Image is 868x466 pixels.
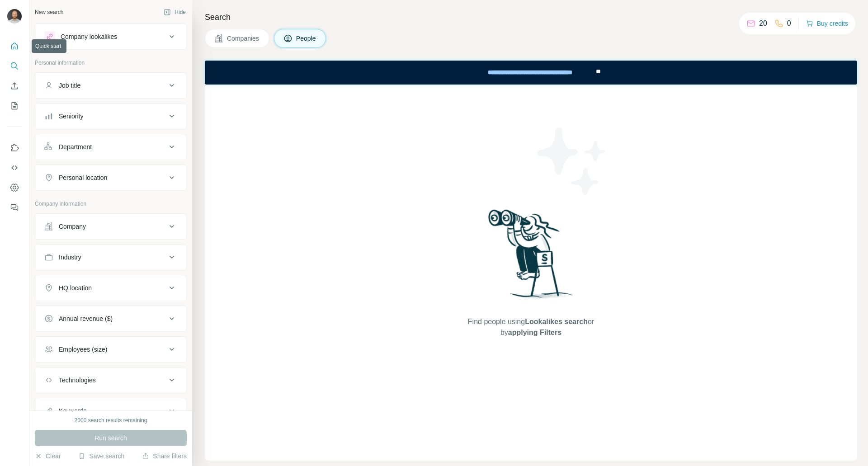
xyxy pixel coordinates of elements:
[59,283,92,292] div: HQ location
[59,173,107,182] div: Personal location
[59,112,83,121] div: Seniority
[59,222,86,231] div: Company
[75,416,147,424] div: 2000 search results remaining
[78,452,124,461] button: Save search
[7,78,22,94] button: Enrich CSV
[7,179,22,196] button: Dashboard
[7,140,22,156] button: Use Surfe on LinkedIn
[806,17,848,30] button: Buy credits
[484,207,578,308] img: Surfe Illustration - Woman searching with binoculars
[157,5,192,19] button: Hide
[35,8,63,16] div: New search
[7,38,22,54] button: Quick start
[35,246,186,268] button: Industry
[35,75,186,96] button: Job title
[35,136,186,158] button: Department
[508,329,561,336] span: applying Filters
[61,32,117,41] div: Company lookalikes
[59,376,96,385] div: Technologies
[7,160,22,176] button: Use Surfe API
[35,452,61,461] button: Clear
[531,121,613,202] img: Surfe Illustration - Stars
[59,142,92,151] div: Department
[35,277,186,299] button: HQ location
[759,18,767,29] p: 20
[35,216,186,237] button: Company
[7,199,22,216] button: Feedback
[35,400,186,422] button: Keywords
[205,11,857,24] h4: Search
[35,59,187,67] p: Personal information
[35,308,186,329] button: Annual revenue ($)
[35,339,186,360] button: Employees (size)
[59,253,81,262] div: Industry
[59,314,113,323] div: Annual revenue ($)
[7,9,22,24] img: Avatar
[35,105,186,127] button: Seniority
[7,98,22,114] button: My lists
[227,34,260,43] span: Companies
[59,345,107,354] div: Employees (size)
[458,316,603,338] span: Find people using or by
[35,369,186,391] button: Technologies
[35,200,187,208] p: Company information
[525,318,588,325] span: Lookalikes search
[205,61,857,85] iframe: Banner
[7,58,22,74] button: Search
[142,452,187,461] button: Share filters
[35,26,186,47] button: Company lookalikes
[59,81,80,90] div: Job title
[787,18,791,29] p: 0
[296,34,317,43] span: People
[59,406,86,415] div: Keywords
[35,167,186,188] button: Personal location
